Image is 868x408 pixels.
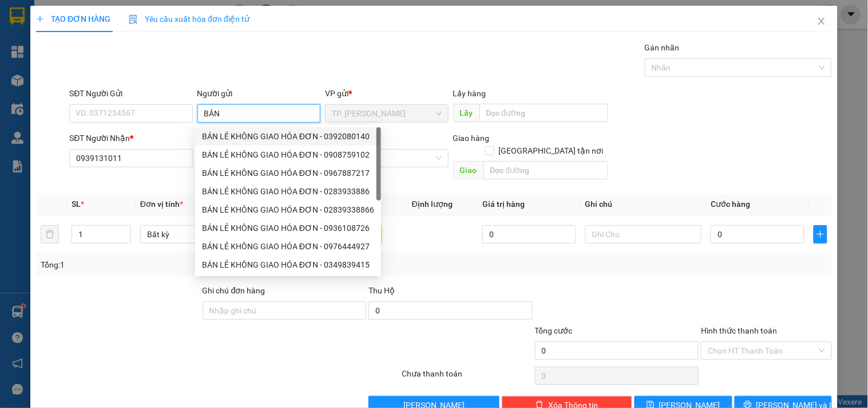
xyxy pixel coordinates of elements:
button: Close [806,6,838,38]
img: icon [129,15,138,24]
div: Chưa thanh toán [401,367,533,387]
button: delete [41,225,59,244]
div: BÁN LẺ KHÔNG GIAO HÓA ĐƠN - 0967887217 [195,164,381,182]
span: Tổng cước [535,326,573,335]
span: TẠO ĐƠN HÀNG [36,14,110,23]
span: Giao [453,161,483,179]
input: 0 [482,225,576,244]
label: Ghi chú đơn hàng [203,286,265,295]
div: BÁN LẺ KHÔNG GIAO HÓA ĐƠN - 02839338866 [202,203,374,216]
button: plus [814,225,827,244]
span: SL [72,199,81,209]
span: Cước hàng [711,199,750,209]
span: Lấy hàng [453,89,486,98]
div: BÁN LẺ KHÔNG GIAO HÓA ĐƠN - 0392080140 [202,130,374,143]
span: [GEOGRAPHIC_DATA] tận nơi [494,144,608,157]
input: Dọc đường [479,104,608,122]
div: BÁN LẺ KHÔNG GIAO HÓA ĐƠN - 02839338866 [195,201,381,219]
span: Đơn vị tính [140,199,183,209]
div: BÁN LẺ KHÔNG GIAO HÓA ĐƠN - 0283933886 [195,182,381,201]
span: Giá trị hàng [482,199,525,209]
th: Ghi chú [581,193,706,215]
span: Lấy [453,104,479,122]
div: BÁN LẺ KHÔNG GIAO HÓA ĐƠN - 0976444927 [202,240,374,253]
label: Gán nhãn [645,43,680,52]
div: BÁN LẺ KHÔNG GIAO HÓA ĐƠN - 0936108726 [202,222,374,234]
span: plus [36,15,44,23]
div: BÁN LẺ KHÔNG GIAO HÓA ĐƠN - 0976444927 [195,237,381,256]
input: Ghi Chú [585,225,701,244]
div: Người gửi [197,87,320,100]
label: Hình thức thanh toán [701,326,777,335]
input: Dọc đường [483,161,608,179]
div: VP gửi [325,87,448,100]
span: Giao hàng [453,134,490,143]
span: close [817,17,826,26]
div: SĐT Người Nhận [69,132,192,144]
span: TP. Hồ Chí Minh [332,105,441,122]
div: BÁN LẺ KHÔNG GIAO HÓA ĐƠN - 0936108726 [195,219,381,237]
div: BÁN LẺ KHÔNG GIAO HÓA ĐƠN - 0967887217 [202,167,374,179]
div: BÁN LẺ KHÔNG GIAO HÓA ĐƠN - 0349839415 [202,258,374,271]
span: Bất kỳ [147,226,249,243]
div: Tổng: 1 [41,258,336,271]
span: Vĩnh Long [332,150,441,167]
span: Yêu cầu xuất hóa đơn điện tử [129,14,249,23]
div: BÁN LẺ KHÔNG GIAO HÓA ĐƠN - 0908759102 [195,146,381,164]
div: BÁN LẺ KHÔNG GIAO HÓA ĐƠN - 0283933886 [202,185,374,198]
input: Ghi chú đơn hàng [203,301,367,320]
span: Định lượng [412,199,453,209]
span: Thu Hộ [368,286,395,295]
span: plus [814,230,827,239]
div: BÁN LẺ KHÔNG GIAO HÓA ĐƠN - 0908759102 [202,148,374,161]
div: BÁN LẺ KHÔNG GIAO HÓA ĐƠN - 0349839415 [195,256,381,274]
div: SĐT Người Gửi [69,87,192,100]
div: BÁN LẺ KHÔNG GIAO HÓA ĐƠN - 0392080140 [195,127,381,146]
